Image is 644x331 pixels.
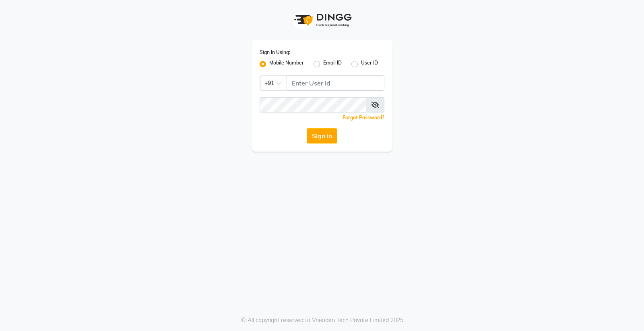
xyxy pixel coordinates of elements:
[260,97,366,112] input: Username
[307,128,337,144] button: Sign In
[323,59,342,69] label: Email ID
[269,59,304,69] label: Mobile Number
[260,49,290,56] label: Sign In Using:
[343,114,384,121] a: Forgot Password?
[290,8,354,32] img: logo1.svg
[287,75,384,91] input: Username
[361,59,378,69] label: User ID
